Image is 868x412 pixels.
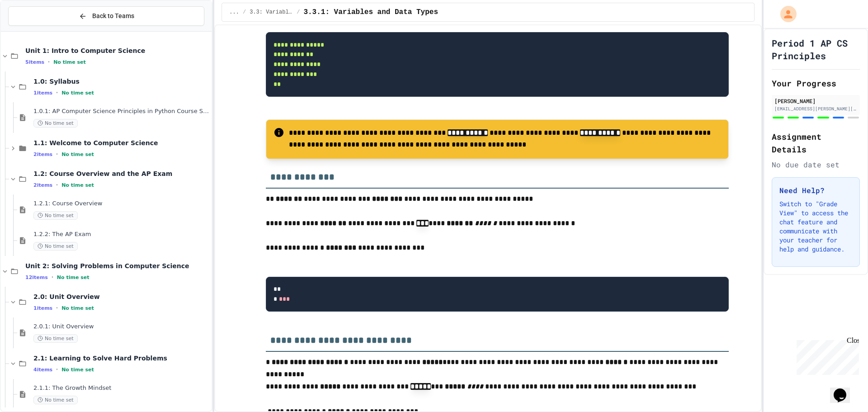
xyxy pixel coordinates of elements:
[56,366,58,373] span: •
[33,305,52,311] span: 1 items
[243,9,246,16] span: /
[33,170,210,178] span: 1.2: Course Overview and the AP Exam
[33,334,78,343] span: No time set
[33,77,210,85] span: 1.0: Syllabus
[56,304,58,312] span: •
[33,211,78,220] span: No time set
[57,275,90,280] span: No time set
[772,159,860,170] div: No due date set
[33,108,210,115] span: 1.0.1: AP Computer Science Principles in Python Course Syllabus
[61,305,94,311] span: No time set
[774,105,857,112] div: [EMAIL_ADDRESS][PERSON_NAME][PERSON_NAME][DOMAIN_NAME]
[33,152,52,157] span: 2 items
[33,200,210,208] span: 1.2.1: Course Overview
[56,181,58,189] span: •
[61,90,94,96] span: No time set
[33,139,210,147] span: 1.1: Welcome to Computer Science
[61,367,94,373] span: No time set
[33,90,52,96] span: 1 items
[25,262,210,270] span: Unit 2: Solving Problems in Computer Science
[772,37,860,62] h1: Period 1 AP CS Principles
[33,293,210,301] span: 2.0: Unit Overview
[33,323,210,331] span: 2.0.1: Unit Overview
[92,11,134,21] span: Back to Teams
[8,6,204,26] button: Back to Teams
[771,4,799,24] div: My Account
[53,59,86,65] span: No time set
[779,185,852,196] h3: Need Help?
[33,231,210,238] span: 1.2.2: The AP Exam
[250,9,293,16] span: 3.3: Variables and Data Types
[52,274,53,281] span: •
[33,354,210,362] span: 2.1: Learning to Solve Hard Problems
[774,97,857,105] div: [PERSON_NAME]
[56,151,58,158] span: •
[33,242,78,251] span: No time set
[61,152,94,157] span: No time set
[25,47,210,55] span: Unit 1: Intro to Computer Science
[25,275,48,280] span: 12 items
[33,182,52,188] span: 2 items
[33,367,52,373] span: 4 items
[297,9,300,16] span: /
[25,59,44,65] span: 5 items
[772,130,860,156] h2: Assignment Details
[33,119,78,128] span: No time set
[48,58,50,66] span: •
[793,336,859,375] iframe: chat widget
[33,384,210,392] span: 2.1.1: The Growth Mindset
[56,89,58,96] span: •
[779,199,852,254] p: Switch to "Grade View" to access the chat feature and communicate with your teacher for help and ...
[772,77,860,90] h2: Your Progress
[229,9,239,16] span: ...
[830,376,859,403] iframe: chat widget
[4,4,62,57] div: Chat with us now!Close
[61,182,94,188] span: No time set
[303,7,438,18] span: 3.3.1: Variables and Data Types
[33,396,78,404] span: No time set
